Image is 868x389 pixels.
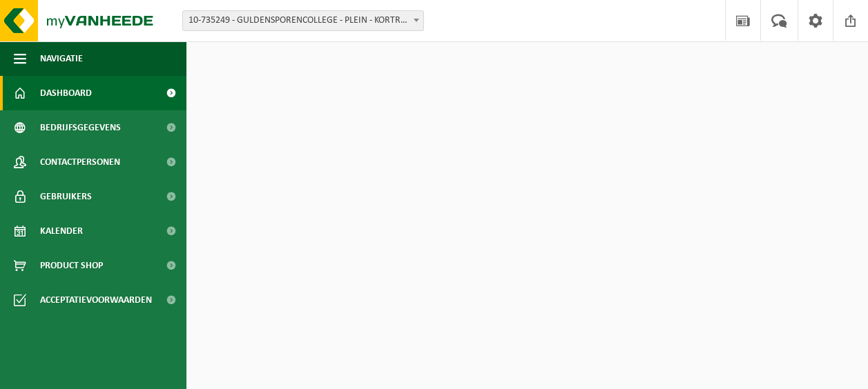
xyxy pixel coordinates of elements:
span: Navigatie [40,41,83,76]
span: Acceptatievoorwaarden [40,283,152,317]
span: Gebruikers [40,179,92,214]
span: 10-735249 - GULDENSPORENCOLLEGE - PLEIN - KORTRIJK [182,10,424,31]
span: Dashboard [40,76,92,110]
span: Contactpersonen [40,145,120,179]
span: Kalender [40,214,83,248]
span: Bedrijfsgegevens [40,110,121,145]
span: Product Shop [40,248,103,283]
span: 10-735249 - GULDENSPORENCOLLEGE - PLEIN - KORTRIJK [183,11,423,30]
